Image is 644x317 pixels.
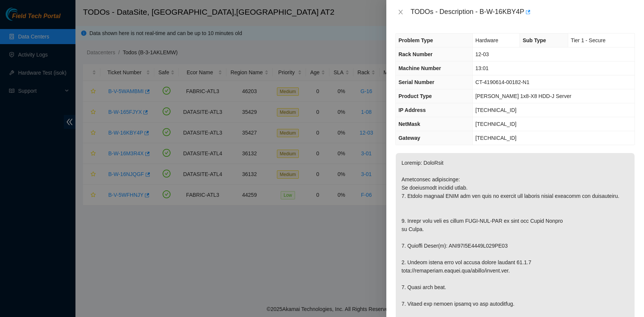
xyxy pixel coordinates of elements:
span: Problem Type [398,37,433,43]
span: Hardware [475,37,498,43]
span: Machine Number [398,65,441,71]
span: [TECHNICAL_ID] [475,135,516,141]
span: 12-03 [475,51,489,57]
span: Tier 1 - Secure [571,37,606,43]
button: Close [395,9,406,16]
span: IP Address [398,107,426,113]
span: Product Type [398,93,432,99]
span: [TECHNICAL_ID] [475,121,516,127]
span: 13:01 [475,65,489,71]
span: Serial Number [398,79,434,85]
span: close [398,9,404,15]
div: TODOs - Description - B-W-16KBY4P [410,6,635,18]
span: Sub Type [523,37,546,43]
span: CT-4190614-00182-N1 [475,79,529,85]
span: Gateway [398,135,420,141]
span: [TECHNICAL_ID] [475,107,516,113]
span: NetMask [398,121,420,127]
span: Rack Number [398,51,432,57]
span: [PERSON_NAME] 1x8-X8 HDD-J Server [475,93,571,99]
